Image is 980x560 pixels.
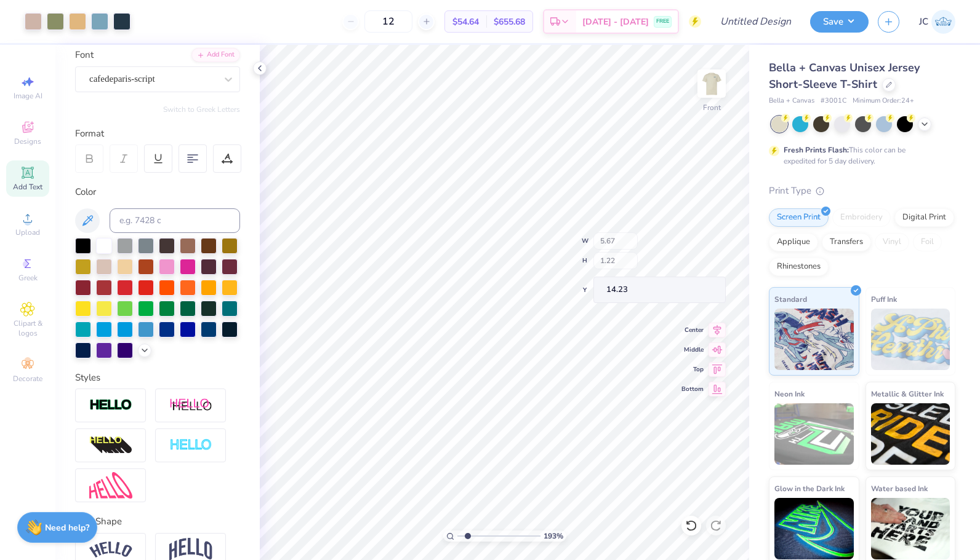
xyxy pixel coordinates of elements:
[769,233,818,251] div: Applique
[75,48,94,62] label: Font
[681,385,704,393] span: Bottom
[769,208,829,227] div: Screen Print
[919,10,955,34] a: JC
[45,522,89,534] strong: Need help?
[14,91,42,101] span: Image AI
[89,472,132,499] img: Free Distort
[832,208,891,227] div: Embroidery
[163,105,240,114] button: Switch to Greek Letters
[769,96,814,106] span: Bella + Canvas
[784,145,849,155] strong: Fresh Prints Flash:
[75,185,240,199] div: Color
[681,365,704,374] span: Top
[15,227,40,237] span: Upload
[822,233,871,251] div: Transfers
[191,48,240,62] div: Add Font
[75,515,240,529] div: Text Shape
[75,127,241,141] div: Format
[364,10,412,33] input: – –
[452,15,479,28] span: $54.64
[774,403,854,465] img: Neon Ink
[681,345,704,354] span: Middle
[774,482,845,495] span: Glow in the Dark Ink
[871,309,950,370] img: Puff Ink
[89,436,132,455] img: 3d Illusion
[871,498,950,559] img: Water based Ink
[821,96,846,106] span: # 3001C
[13,182,42,192] span: Add Text
[774,387,805,400] span: Neon Ink
[169,398,212,413] img: Shadow
[13,374,42,384] span: Decorate
[169,438,212,452] img: Negative Space
[769,60,920,92] span: Bella + Canvas Unisex Jersey Short-Sleeve T-Shirt
[871,403,950,465] img: Metallic & Glitter Ink
[75,371,240,385] div: Styles
[774,498,854,559] img: Glow in the Dark Ink
[6,318,49,338] span: Clipart & logos
[871,482,928,495] span: Water based Ink
[582,15,649,28] span: [DATE] - [DATE]
[853,96,914,106] span: Minimum Order: 24 +
[931,10,955,34] img: Jadyn Crane
[14,136,41,146] span: Designs
[913,233,942,251] div: Foil
[774,309,854,370] img: Standard
[710,9,801,34] input: Untitled Design
[89,398,132,412] img: Stroke
[18,273,38,283] span: Greek
[875,233,909,251] div: Vinyl
[769,184,955,198] div: Print Type
[784,144,935,167] div: This color can be expedited for 5 day delivery.
[656,17,669,26] span: FREE
[894,208,954,227] div: Digital Print
[871,387,944,400] span: Metallic & Glitter Ink
[699,71,724,96] img: Front
[774,293,807,306] span: Standard
[810,11,869,33] button: Save
[681,326,704,334] span: Center
[544,530,563,542] span: 193 %
[919,15,928,29] span: JC
[110,208,240,233] input: e.g. 7428 c
[89,542,132,558] img: Arc
[703,102,721,113] div: Front
[494,15,525,28] span: $655.68
[871,293,897,306] span: Puff Ink
[769,258,829,276] div: Rhinestones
